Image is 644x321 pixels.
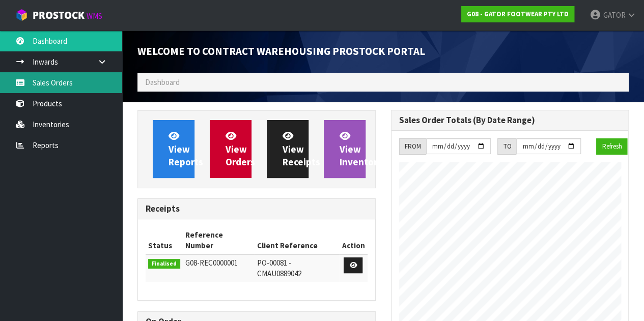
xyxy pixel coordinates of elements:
[15,9,28,21] img: cube-alt.png
[467,10,569,18] strong: G08 - GATOR FOOTWEAR PTY LTD
[340,130,382,168] span: View Inventory
[267,120,309,178] a: ViewReceipts
[148,259,180,269] span: Finalised
[137,45,425,58] span: Welcome to Contract Warehousing ProStock Portal
[226,130,255,168] span: View Orders
[33,9,85,22] span: ProStock
[497,138,516,155] div: TO
[210,120,251,178] a: ViewOrders
[399,138,426,155] div: FROM
[169,130,203,168] span: View Reports
[339,227,367,254] th: Action
[324,120,366,178] a: ViewInventory
[283,130,320,168] span: View Receipts
[399,115,621,125] h3: Sales Order Totals (By Date Range)
[146,204,368,214] h3: Receipts
[183,227,255,254] th: Reference Number
[603,10,625,20] span: GATOR
[87,11,102,21] small: WMS
[153,120,194,178] a: ViewReports
[185,258,238,268] span: G08-REC 0000001
[257,258,301,278] span: PO-00081 - CMAU 0889042
[146,227,183,254] th: Status
[255,227,339,254] th: Client Reference
[596,138,627,155] button: Refresh
[145,77,180,87] span: Dashboard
